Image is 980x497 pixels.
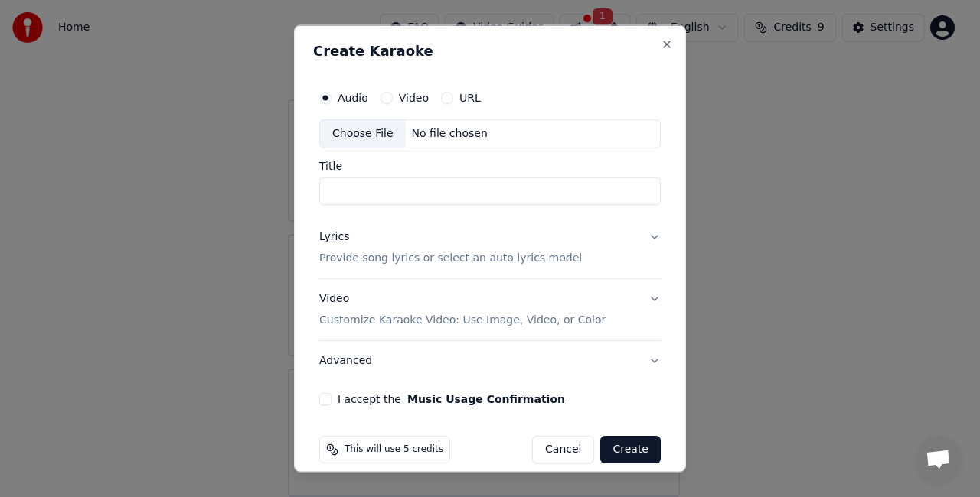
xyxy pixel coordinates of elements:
button: LyricsProvide song lyrics or select an auto lyrics model [319,216,661,278]
button: I accept the [407,393,565,404]
button: Create [600,435,661,463]
button: Advanced [319,340,661,380]
p: Customize Karaoke Video: Use Image, Video, or Color [319,312,606,327]
label: URL [459,93,481,103]
div: Video [319,291,606,327]
div: Choose File [320,120,406,148]
label: Audio [338,93,368,103]
p: Provide song lyrics or select an auto lyrics model [319,250,582,265]
h2: Create Karaoke [313,44,667,58]
span: This will use 5 credits [345,443,443,455]
label: I accept the [338,393,565,404]
div: No file chosen [406,126,494,141]
button: Cancel [532,435,594,463]
label: Title [319,160,661,171]
label: Video [399,93,429,103]
button: VideoCustomize Karaoke Video: Use Image, Video, or Color [319,278,661,339]
div: Lyrics [319,229,349,244]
